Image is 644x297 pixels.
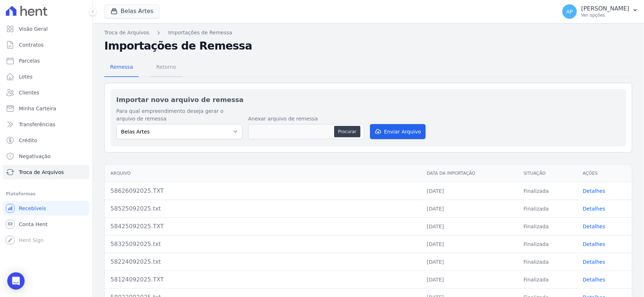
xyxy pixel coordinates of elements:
div: 58124092025.TXT [111,275,415,284]
nav: Tab selector [104,58,182,77]
a: Recebíveis [3,201,90,216]
a: Retorno [150,58,182,77]
td: [DATE] [421,235,518,253]
td: Finalizada [518,235,577,253]
td: Finalizada [518,217,577,235]
a: Crédito [3,133,90,148]
span: Transferências [19,121,55,128]
span: Minha Carteira [19,105,56,112]
a: Detalhes [583,259,606,265]
td: [DATE] [421,271,518,288]
label: Anexar arquivo de remessa [248,115,364,123]
h2: Importações de Remessa [104,39,632,52]
span: Clientes [19,89,39,96]
span: Negativação [19,153,51,160]
a: Troca de Arquivos [104,29,149,37]
a: Remessa [104,58,139,77]
th: Arquivo [105,165,421,182]
a: Lotes [3,69,90,84]
a: Conta Hent [3,217,90,232]
nav: Breadcrumb [104,29,632,37]
th: Ações [577,165,632,182]
div: 58224092025.txt [111,258,415,266]
div: 58425092025.TXT [111,222,415,231]
td: Finalizada [518,200,577,217]
span: Lotes [19,73,33,80]
a: Detalhes [583,206,606,212]
button: Procurar [334,126,360,137]
span: Crédito [19,137,37,144]
span: Parcelas [19,57,40,64]
td: Finalizada [518,253,577,271]
a: Transferências [3,117,90,132]
a: Detalhes [583,224,606,229]
p: Ver opções [581,12,630,18]
div: Plataformas [6,190,87,198]
a: Detalhes [583,277,606,283]
td: [DATE] [421,200,518,217]
label: Para qual empreendimento deseja gerar o arquivo de remessa [116,107,242,123]
button: AP [PERSON_NAME] Ver opções [557,1,644,22]
a: Minha Carteira [3,101,90,116]
div: 58525092025.txt [111,204,415,213]
a: Clientes [3,85,90,100]
a: Detalhes [583,188,606,194]
a: Contratos [3,38,90,52]
button: Belas Artes [104,4,159,18]
a: Importações de Remessa [168,29,232,37]
td: Finalizada [518,271,577,288]
a: Visão Geral [3,22,90,36]
span: Contratos [19,41,43,48]
h2: Importar novo arquivo de remessa [116,95,620,105]
td: [DATE] [421,253,518,271]
span: Visão Geral [19,25,48,33]
span: Remessa [106,60,137,74]
a: Detalhes [583,241,606,247]
button: Enviar Arquivo [370,124,426,139]
span: Retorno [152,60,180,74]
a: Parcelas [3,54,90,68]
td: Finalizada [518,182,577,200]
span: Conta Hent [19,221,47,228]
td: [DATE] [421,217,518,235]
a: Troca de Arquivos [3,165,90,179]
td: [DATE] [421,182,518,200]
th: Data da Importação [421,165,518,182]
span: AP [566,9,573,14]
div: 58325092025.txt [111,240,415,249]
p: [PERSON_NAME] [581,5,630,12]
div: Open Intercom Messenger [7,272,25,290]
th: Situação [518,165,577,182]
span: Recebíveis [19,205,46,212]
span: Troca de Arquivos [19,169,64,176]
a: Negativação [3,149,90,164]
div: 58626092025.TXT [111,187,415,195]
